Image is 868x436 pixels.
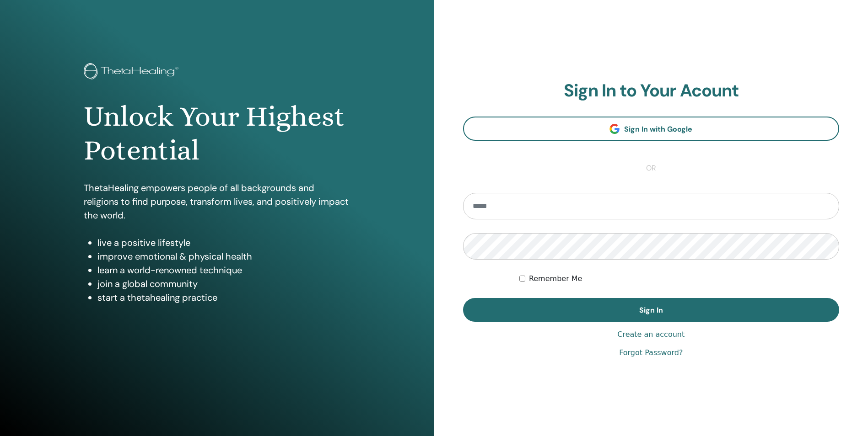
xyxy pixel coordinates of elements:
[97,263,350,277] li: learn a world-renowned technique
[463,80,840,101] h2: Sign In to Your Acount
[619,347,683,358] a: Forgot Password?
[529,273,582,284] label: Remember Me
[617,329,685,340] a: Create an account
[97,291,350,304] li: start a thetahealing practice
[84,181,350,222] p: ThetaHealing empowers people of all backgrounds and religions to find purpose, transform lives, a...
[97,236,350,250] li: live a positive lifestyle
[97,250,350,263] li: improve emotional & physical health
[519,273,839,284] div: Keep me authenticated indefinitely or until I manually logout
[463,117,840,141] a: Sign In with Google
[639,305,663,315] span: Sign In
[624,124,692,134] span: Sign In with Google
[642,163,661,174] span: or
[84,100,350,168] h1: Unlock Your Highest Potential
[463,298,840,322] button: Sign In
[97,277,350,291] li: join a global community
